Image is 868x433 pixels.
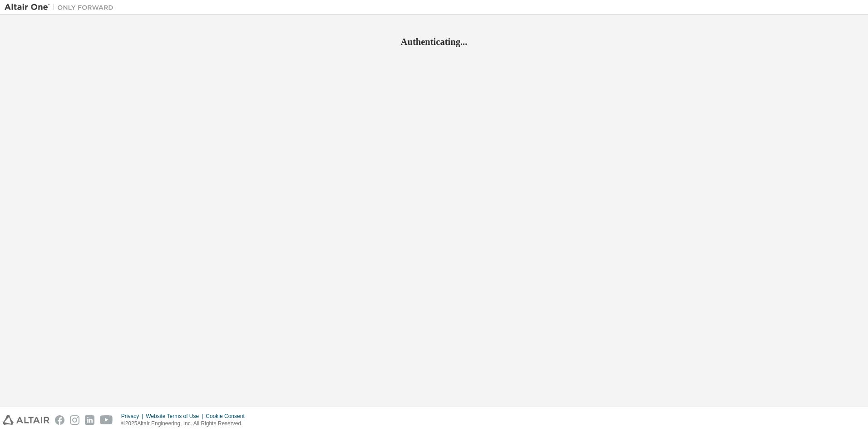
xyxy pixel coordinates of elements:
[70,415,79,425] img: instagram.svg
[121,420,250,428] p: © 2025 Altair Engineering, Inc. All Rights Reserved.
[100,415,113,425] img: youtube.svg
[3,415,49,425] img: altair_logo.svg
[121,413,146,420] div: Privacy
[206,413,250,420] div: Cookie Consent
[85,415,94,425] img: linkedin.svg
[5,3,118,12] img: Altair One
[146,413,206,420] div: Website Terms of Use
[55,415,64,425] img: facebook.svg
[5,36,863,48] h2: Authenticating...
